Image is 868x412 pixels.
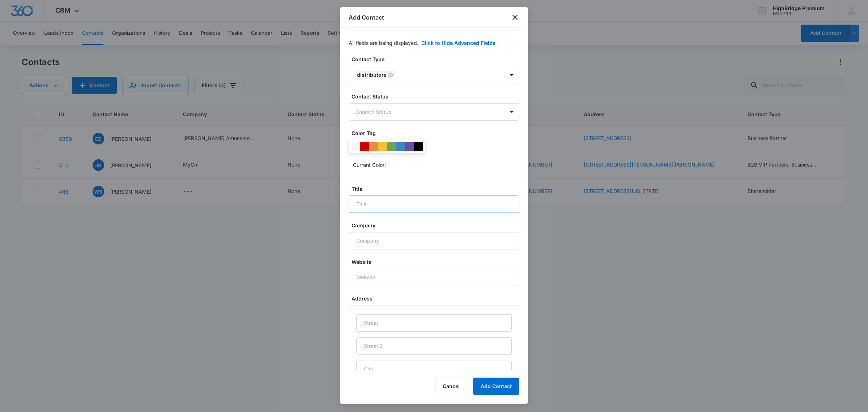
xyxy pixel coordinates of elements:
h1: Add Contact [349,13,384,22]
label: Company [352,222,522,229]
p: Current Color: [353,161,386,169]
p: All fields are being displayed. [349,39,418,47]
label: Color Tag [352,129,522,137]
input: Street 2 [356,337,512,355]
input: Website [349,269,519,286]
div: #3d85c6 [396,142,405,151]
div: #CC0000 [360,142,369,151]
label: Address [352,295,522,302]
div: #000000 [414,142,423,151]
input: Street [356,314,512,332]
div: #F6F6F6 [351,142,360,151]
input: Company [349,232,519,249]
button: close [511,13,519,22]
label: Contact Status [352,93,522,100]
button: Click to Hide Advanced Fields [421,39,495,47]
label: Website [352,258,522,266]
button: Cancel [435,378,467,395]
label: Contact Type [352,55,522,63]
button: Add Contact [473,378,519,395]
input: City [356,361,512,378]
div: #f1c232 [378,142,387,151]
div: Distributors [357,72,387,77]
label: Title [352,185,522,193]
div: #674ea7 [405,142,414,151]
div: #6aa84f [387,142,396,151]
div: Remove Distributors [387,72,393,77]
div: #e69138 [369,142,378,151]
input: Title [349,196,519,213]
